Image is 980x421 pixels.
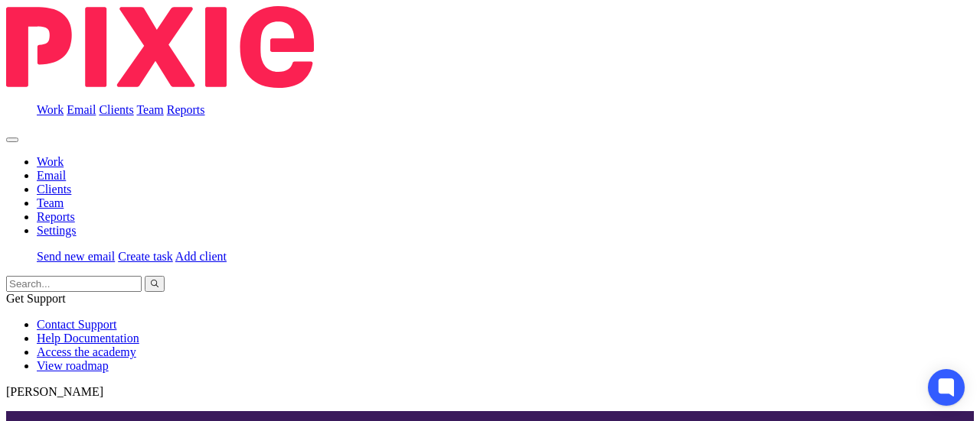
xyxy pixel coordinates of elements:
a: Contact Support [37,318,116,331]
a: Reports [37,210,75,223]
a: Reports [167,103,205,116]
img: Pixie [6,6,314,88]
input: Search [6,276,142,292]
a: Help Documentation [37,332,139,345]
a: Team [136,103,163,116]
a: Create task [118,250,173,263]
a: Work [37,155,64,168]
span: Get Support [6,292,66,305]
a: Clients [99,103,133,116]
a: Settings [37,224,77,237]
a: Clients [37,183,71,196]
a: Email [67,103,96,116]
a: Add client [175,250,227,263]
button: Search [145,276,165,292]
a: Access the academy [37,345,136,358]
p: [PERSON_NAME] [6,385,974,399]
a: View roadmap [37,359,109,372]
a: Work [37,103,64,116]
a: Send new email [37,250,115,263]
a: Team [37,196,64,209]
a: Email [37,169,66,182]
